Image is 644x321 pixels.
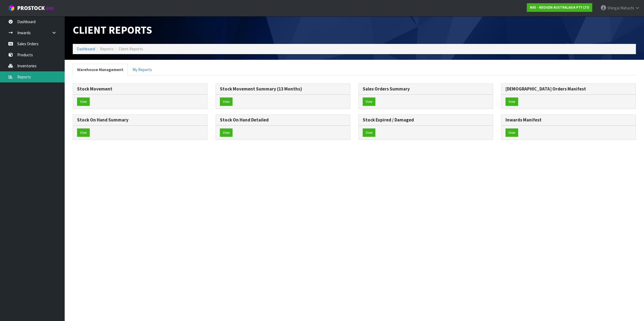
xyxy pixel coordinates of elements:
h3: Stock Movement [77,86,203,92]
button: View [505,97,518,106]
button: View [363,128,375,137]
img: cube-alt.png [8,5,15,11]
small: WMS [46,6,54,11]
span: Mahachi [620,5,634,11]
a: Dashboard [77,46,95,51]
h3: Inwards Manifest [505,117,632,123]
button: View [77,128,90,137]
button: View [77,97,90,106]
h3: [DEMOGRAPHIC_DATA] Orders Manifest [505,86,632,92]
span: Client Reports [73,23,152,37]
button: View [220,97,233,106]
button: View [363,97,375,106]
span: Client Reports [119,46,143,51]
span: Reports [100,46,114,51]
span: Shingai [607,5,619,11]
button: View [505,128,518,137]
h3: Stock On Hand Summary [77,117,203,123]
strong: N03 - NEOGEN AUSTRALASIA PTY LTD [530,5,589,10]
a: Warehouse Management [73,64,128,75]
a: My Reports [128,64,156,75]
button: View [220,128,233,137]
h3: Stock Expired / Damaged [363,117,489,123]
h3: Stock Movement Summary (13 Months) [220,86,346,92]
span: ProStock [17,5,45,12]
h3: Stock On Hand Detailed [220,117,346,123]
h3: Sales Orders Summary [363,86,489,92]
